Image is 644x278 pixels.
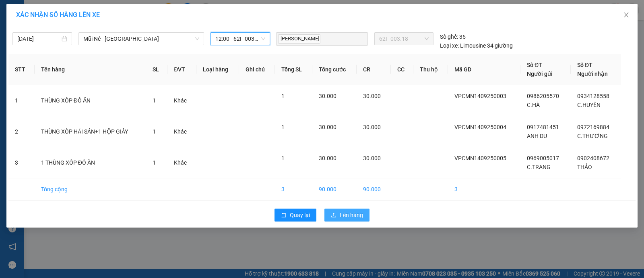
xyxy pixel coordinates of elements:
span: 1 [153,128,156,135]
span: Người gửi [527,71,553,77]
span: 0986205570 [527,93,559,99]
td: 3 [275,178,312,201]
span: Loại xe: [440,41,459,50]
span: 0917481451 [527,124,559,130]
th: SL [146,54,168,85]
td: THÙNG XỐP ĐỒ ĂN [35,85,146,116]
span: 1 [281,93,285,99]
td: Khác [167,85,196,116]
th: CR [357,54,391,85]
span: VPCMN1409250004 [454,124,506,130]
span: Quay lại [290,211,310,219]
th: Tên hàng [35,54,146,85]
span: 1 [153,97,156,104]
span: VPCMN1409250003 [454,93,506,99]
span: 1 [281,124,285,130]
th: Tổng cước [312,54,357,85]
span: [PERSON_NAME] [278,34,320,44]
span: 12:00 - 62F-003.18 [215,33,265,45]
span: 1 [153,159,156,166]
td: 1 THÙNG XỐP ĐỒ ĂN [35,147,146,178]
span: C.HUYỀN [577,102,601,108]
td: 1 [8,85,35,116]
span: Người nhận [577,71,608,77]
span: THẢO [577,164,592,170]
span: upload [331,212,336,219]
span: 30.000 [319,155,336,161]
td: Tổng cộng [35,178,146,201]
th: Loại hàng [196,54,239,85]
span: 0934128558 [577,93,609,99]
button: rollbackQuay lại [275,209,316,222]
td: 3 [8,147,35,178]
th: Mã GD [448,54,520,85]
td: Khác [167,116,196,147]
th: ĐVT [167,54,196,85]
button: uploadLên hàng [324,209,369,222]
span: down [195,36,200,41]
th: Thu hộ [413,54,448,85]
div: 35 [440,32,466,41]
span: 30.000 [363,93,381,99]
span: C.TRANG [527,164,551,170]
td: 90.000 [312,178,357,201]
span: Số ghế: [440,32,458,41]
span: 0969005017 [527,155,559,161]
span: 62F-003.18 [379,33,429,45]
span: close [623,12,630,18]
span: VPCMN1409250005 [454,155,506,161]
th: Ghi chú [239,54,275,85]
th: STT [8,54,35,85]
span: 30.000 [319,93,336,99]
td: 2 [8,116,35,147]
span: 30.000 [319,124,336,130]
span: XÁC NHẬN SỐ HÀNG LÊN XE [16,11,100,19]
th: CC [391,54,413,85]
button: Close [615,4,638,27]
span: C.HÀ [527,102,540,108]
span: ANH DU [527,133,547,139]
span: 1 [281,155,285,161]
span: Số ĐT [577,62,592,68]
span: rollback [281,212,287,219]
td: 3 [448,178,520,201]
input: 14/09/2025 [17,34,60,43]
span: 30.000 [363,155,381,161]
span: 0902408672 [577,155,609,161]
span: 30.000 [363,124,381,130]
div: Limousine 34 giường [440,41,513,50]
span: Lên hàng [340,211,363,219]
td: THÙNG XỐP HẢI SẢN+1 HỘP GIẤY [35,116,146,147]
span: Mũi Né - Sài Gòn [83,33,199,45]
span: Số ĐT [527,62,542,68]
span: 0972169884 [577,124,609,130]
td: 90.000 [357,178,391,201]
span: C.THƯƠNG [577,133,608,139]
td: Khác [167,147,196,178]
th: Tổng SL [275,54,312,85]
